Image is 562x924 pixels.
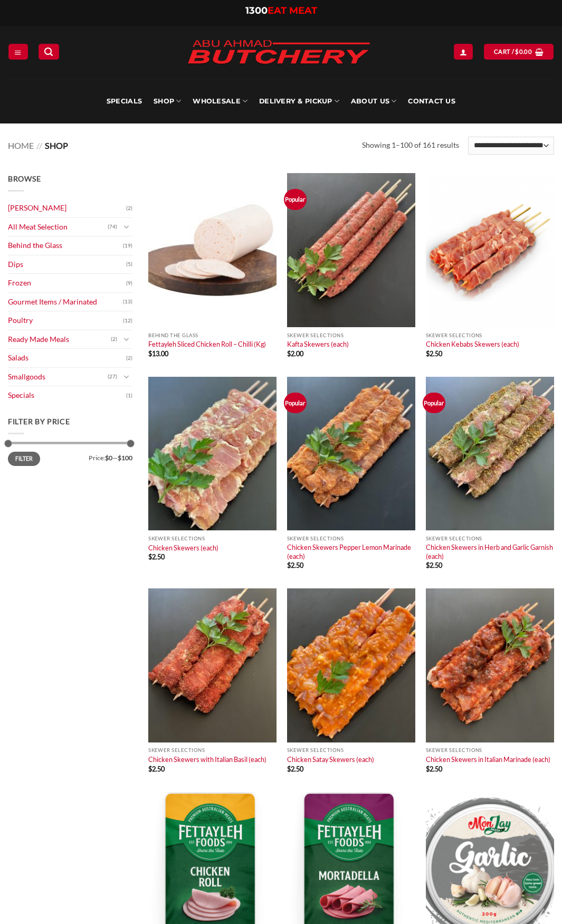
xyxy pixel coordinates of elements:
[8,452,132,461] div: Price: —
[426,349,430,358] span: $
[287,747,415,753] p: Skewer Selections
[362,139,459,151] p: Showing 1–100 of 161 results
[268,5,317,16] span: EAT MEAT
[8,218,108,236] a: All Meat Selection
[426,377,554,531] img: Chicken_Skewers_in_Herb_and_Garlic_Garnish
[8,44,27,59] a: Menu
[105,454,112,462] span: $0
[287,340,349,348] a: Kafta Skewers (each)
[426,349,442,358] bdi: 2.50
[426,332,554,338] p: Skewer Selections
[148,332,277,338] p: Behind the Glass
[148,349,152,358] span: $
[484,44,554,59] a: View cart
[245,5,317,16] a: 1300EAT MEAT
[126,350,132,366] span: (2)
[287,536,415,541] p: Skewer Selections
[108,369,117,385] span: (27)
[426,755,550,764] a: Chicken Skewers in Italian Marinade (each)
[287,765,291,773] span: $
[287,755,374,764] a: Chicken Satay Skewers (each)
[178,33,379,73] img: Abu Ahmad Butchery
[287,332,415,338] p: Skewer Selections
[8,349,126,367] a: Salads
[426,536,554,541] p: Skewer Selections
[454,44,473,59] a: Login
[148,588,277,742] img: Chicken_Skewers_with_Italian_Basil
[118,454,132,462] span: $100
[8,199,126,217] a: [PERSON_NAME]
[126,201,132,216] span: (2)
[494,47,532,56] span: Cart /
[148,553,165,561] bdi: 2.50
[111,331,117,347] span: (2)
[426,561,442,569] bdi: 2.50
[426,340,519,348] a: Chicken Kebabs Skewers (each)
[426,765,442,773] bdi: 2.50
[193,79,247,123] a: Wholesale
[515,48,532,55] bdi: 0.00
[287,561,291,569] span: $
[287,377,415,531] img: Chicken_Skewers_Pepper_Lemon_Marinade
[515,47,519,56] span: $
[123,238,132,254] span: (19)
[126,388,132,404] span: (1)
[8,452,40,466] button: Filter
[8,417,70,426] span: Filter by price
[426,765,430,773] span: $
[148,173,277,327] img: Fettayleh Sliced Chicken Roll - Chilli (Kg)
[8,140,34,150] a: Home
[426,588,554,742] img: Chicken Skewers - Italian Marinated (each)
[148,755,266,764] a: Chicken Skewers with Italian Basil (each)
[287,173,415,327] img: Kafta Skewers
[148,747,277,753] p: Skewer Selections
[148,544,218,552] a: Chicken Skewers (each)
[287,588,415,742] img: Chicken-Satay-Skewers
[126,275,132,291] span: (9)
[45,140,68,150] span: Shop
[148,765,165,773] bdi: 2.50
[8,293,123,311] a: Gourmet Items / Marinated
[126,256,132,272] span: (5)
[408,79,455,123] a: Contact Us
[148,349,168,358] bdi: 13.00
[287,561,303,569] bdi: 2.50
[8,255,126,274] a: Dips
[36,140,42,150] span: //
[120,371,132,383] button: Toggle
[123,313,132,329] span: (12)
[154,79,181,123] a: SHOP
[426,747,554,753] p: Skewer Selections
[426,543,554,560] a: Chicken Skewers in Herb and Garlic Garnish (each)
[426,173,554,327] img: Chicken Kebabs Skewers
[8,386,126,405] a: Specials
[245,5,268,16] span: 1300
[148,553,152,561] span: $
[108,219,117,235] span: (74)
[8,311,123,330] a: Poultry
[107,79,142,123] a: Specials
[287,765,303,773] bdi: 2.50
[351,79,396,123] a: About Us
[468,137,554,155] select: Shop order
[148,536,277,541] p: Skewer Selections
[426,561,430,569] span: $
[148,377,277,531] img: Chicken Skewers
[287,349,303,358] bdi: 2.00
[8,236,123,255] a: Behind the Glass
[123,294,132,310] span: (13)
[120,221,132,233] button: Toggle
[8,174,41,183] span: Browse
[287,543,415,560] a: Chicken Skewers Pepper Lemon Marinade (each)
[39,44,59,59] a: Search
[8,274,126,292] a: Frozen
[259,79,339,123] a: Delivery & Pickup
[8,368,108,386] a: Smallgoods
[148,340,266,348] a: Fettayleh Sliced Chicken Roll – Chilli (Kg)
[8,330,111,349] a: Ready Made Meals
[148,765,152,773] span: $
[120,334,132,345] button: Toggle
[287,349,291,358] span: $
